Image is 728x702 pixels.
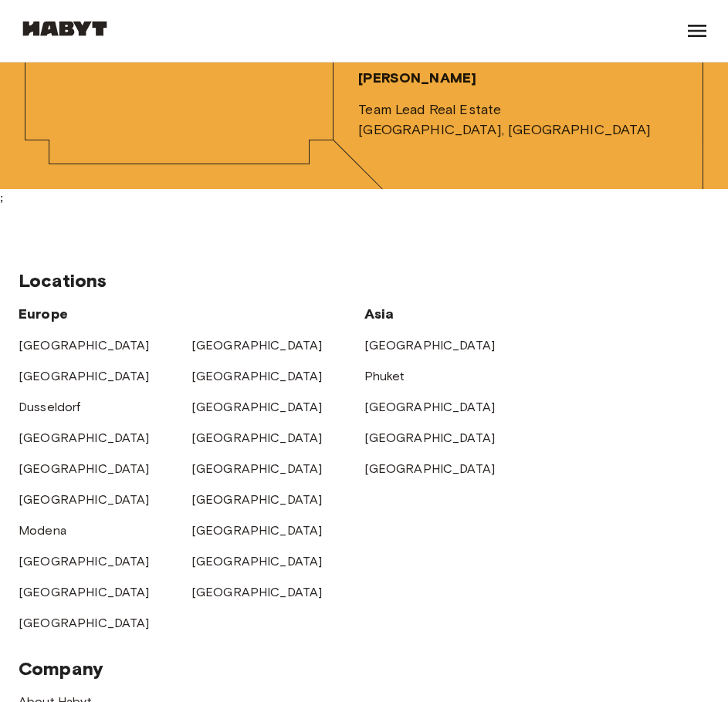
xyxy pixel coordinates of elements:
a: [GEOGRAPHIC_DATA] [191,554,323,569]
a: [GEOGRAPHIC_DATA] [364,338,496,353]
span: Asia [364,305,394,322]
a: [GEOGRAPHIC_DATA] [19,430,150,445]
a: [GEOGRAPHIC_DATA] [19,492,150,507]
a: [GEOGRAPHIC_DATA] [19,369,150,383]
a: Modena [19,523,66,538]
a: [GEOGRAPHIC_DATA] [191,461,323,476]
img: Habyt [19,21,111,36]
a: [GEOGRAPHIC_DATA] [19,616,150,630]
a: [GEOGRAPHIC_DATA] [191,585,323,599]
a: [GEOGRAPHIC_DATA] [191,523,323,538]
a: [GEOGRAPHIC_DATA] [191,338,323,353]
a: [GEOGRAPHIC_DATA] [19,338,150,353]
span: Europe [19,305,68,322]
a: [GEOGRAPHIC_DATA] [191,492,323,507]
a: [GEOGRAPHIC_DATA] [19,461,150,476]
a: [GEOGRAPHIC_DATA] [19,585,150,599]
a: Dusseldorf [19,400,81,414]
a: [GEOGRAPHIC_DATA] [364,400,496,414]
span: Team Lead Real Estate [GEOGRAPHIC_DATA], [GEOGRAPHIC_DATA] [358,100,651,140]
a: Phuket [364,369,405,383]
a: [GEOGRAPHIC_DATA] [191,430,323,445]
span: [PERSON_NAME] [358,69,476,87]
a: [GEOGRAPHIC_DATA] [19,554,150,569]
a: [GEOGRAPHIC_DATA] [364,430,496,445]
a: [GEOGRAPHIC_DATA] [364,461,496,476]
a: [GEOGRAPHIC_DATA] [191,369,323,383]
a: [GEOGRAPHIC_DATA] [191,400,323,414]
span: Locations [19,269,107,292]
span: Company [19,657,103,680]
